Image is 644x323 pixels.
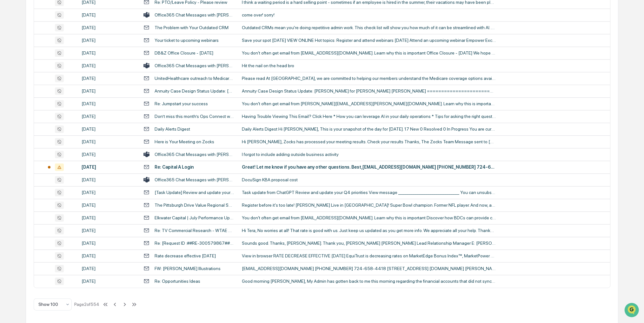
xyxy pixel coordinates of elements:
[155,25,229,30] div: The Problem with Your Outdated CRM
[82,165,136,170] div: [DATE]
[155,279,200,284] div: Re: Opportunities Ideas
[155,114,234,119] div: Don’t miss this month’s Ops Connect webinar!
[242,190,496,195] div: Task update from ChatGPT Review and update your Q4 priorities View message ______________________...
[242,241,496,246] div: Sounds good. Thanks, [PERSON_NAME]. Thank you, [PERSON_NAME] [PERSON_NAME] Lead Relationship Mana...
[82,12,136,17] div: [DATE]
[6,13,116,23] p: How can we help?
[82,63,136,68] div: [DATE]
[46,113,51,118] div: 🗄️
[624,302,641,319] iframe: Open customer support
[82,253,136,258] div: [DATE]
[242,38,496,43] div: Save your spot [DATE] VIEW ONLINE Hot topics: Register and attend webinars [DATE] Attend an upcom...
[4,122,43,133] a: 🔎Data Lookup
[82,139,136,144] div: [DATE]
[43,110,81,121] a: 🗄️Attestations
[242,177,496,182] div: DocuSign KBA proposal cost
[155,228,234,233] div: Re: TV Commercial Research - WTAE & KDKA
[242,152,496,157] div: I forgot to include adding outside business activity
[74,302,99,307] div: Page 2 of 554
[242,76,496,81] div: Please read At [GEOGRAPHIC_DATA], we are committed to helping our members understand the Medicare...
[82,215,136,220] div: [DATE]
[82,126,136,132] div: [DATE]
[82,114,136,119] div: [DATE]
[82,279,136,284] div: [DATE]
[242,50,496,55] div: You don't often get email from [EMAIL_ADDRESS][DOMAIN_NAME]. Learn why this is important Office C...
[242,279,496,284] div: Good morning [PERSON_NAME], My Admin has gotten back to me this morning regarding the financial a...
[242,88,496,94] div: Annuity Case Design Status Update: [PERSON_NAME] for [PERSON_NAME] [PERSON_NAME] ================...
[242,266,496,271] div: ​​​​ [EMAIL_ADDRESS][DOMAIN_NAME] [PHONE_NUMBER] 724‑658‑4418 [STREET_ADDRESS] [DOMAIN_NAME] [PER...
[155,241,234,246] div: Re: [Request ID :##RE-300579867##] : [Fwd: ##RE-35916## : Re: Hard Close [PERSON_NAME] Accounts]
[155,63,234,68] div: Office365 Chat Messages with [PERSON_NAME], CFA®, [PERSON_NAME] on [DATE]
[82,152,136,157] div: [DATE]
[20,86,51,91] span: [PERSON_NAME]
[4,110,43,121] a: 🖐️Preclearance
[155,50,213,55] div: DB&Z Office Closure - [DATE]
[242,253,496,258] div: View in browser RATE DECREASE EFFECTIVE [DATE] EquiTrust is decreasing rates on MarketEdge Bonus ...
[13,124,40,131] span: Data Lookup
[155,38,219,43] div: Your ticket to upcoming webinars
[98,69,116,76] button: See all
[242,215,496,220] div: You don't often get email from [EMAIL_ADDRESS][DOMAIN_NAME]. Learn why this is important Discover...
[82,101,136,106] div: [DATE]
[63,140,77,145] span: Pylon
[6,48,18,60] img: 1746055101610-c473b297-6a78-478c-a979-82029cc54cd1
[155,215,234,220] div: Elkwater Capital | July Performance Update [+2.33%]
[82,76,136,81] div: [DATE]
[29,48,104,55] div: Start new chat
[82,25,136,30] div: [DATE]
[53,86,55,91] span: •
[29,55,87,60] div: We're available if you need us!
[6,113,11,118] div: 🖐️
[82,177,136,182] div: [DATE]
[13,112,41,119] span: Preclearance
[155,76,234,81] div: UnitedHealthcare outreach to Medicare Supplement members
[155,203,234,208] div: The Pittsburgh Drive Value Regional Summit Is Just Days Away!
[242,101,496,106] div: You don't often get email from [PERSON_NAME][EMAIL_ADDRESS][PERSON_NAME][DOMAIN_NAME]. Learn why ...
[155,177,234,182] div: Office365 Chat Messages with [PERSON_NAME], [PERSON_NAME] on [DATE]
[242,25,496,30] div: Outdated CRMs mean you're doing repetitive admin work. This check list will show you how much of ...
[82,38,136,43] div: [DATE]
[82,241,136,246] div: [DATE]
[82,88,136,94] div: [DATE]
[82,228,136,233] div: [DATE]
[242,114,496,119] div: Having Trouble Viewing This Email? Click Here * How you can leverage AI in your daily operations ...
[242,126,496,132] div: Daily Alerts Digest Hi [PERSON_NAME], This is your snapshot of the day for [DATE]. 17 New 0 Resol...
[155,101,208,106] div: Re: Jumpstart your success
[6,70,43,75] div: Past conversations
[155,12,234,17] div: Office365 Chat Messages with [PERSON_NAME], [PERSON_NAME] on [DATE]
[155,190,234,195] div: [Task Update] Review and update your Q4 priorities
[6,80,17,90] img: Sigrid Alegria
[155,88,234,94] div: Annuity Case Design Status Update: [PERSON_NAME] for [PERSON_NAME] [PERSON_NAME]
[56,86,69,91] span: [DATE]
[52,112,79,119] span: Attestations
[45,139,77,145] a: Powered byPylon
[155,152,234,157] div: Office365 Chat Messages with [PERSON_NAME], CRPC™, AIF®, [PERSON_NAME], CRPC™, [PERSON_NAME], [PE...
[155,126,190,132] div: Daily Alerts Digest
[82,190,136,195] div: [DATE]
[82,50,136,55] div: [DATE]
[82,266,136,271] div: [DATE]
[242,139,496,144] div: Hi [PERSON_NAME], Zocks has processed your meeting results. Check your results Thanks, The Zocks ...
[242,165,496,170] div: Great! Let me know if you have any other questions. Best, ​​​​ [EMAIL_ADDRESS][DOMAIN_NAME] [PHON...
[108,50,116,58] button: Start new chat
[82,203,136,208] div: [DATE]
[242,63,496,68] div: Hit the nail on the head bro
[155,139,214,144] div: Here is Your Meeting on Zocks
[242,203,496,208] div: Register before it's too late! [PERSON_NAME] Live in [GEOGRAPHIC_DATA]! Super Bowl champion. Form...
[155,253,216,258] div: Rate decrease effective [DATE]
[242,12,496,17] div: come over! sorry!
[242,228,496,233] div: Hi Tera, No worries at all! That rate is good with us. Just keep us updated as you get more info....
[13,48,25,60] img: 8933085812038_c878075ebb4cc5468115_72.jpg
[6,125,11,130] div: 🔎
[155,165,194,170] div: Re: Capital A Login
[155,266,221,271] div: FW: [PERSON_NAME] Illustrations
